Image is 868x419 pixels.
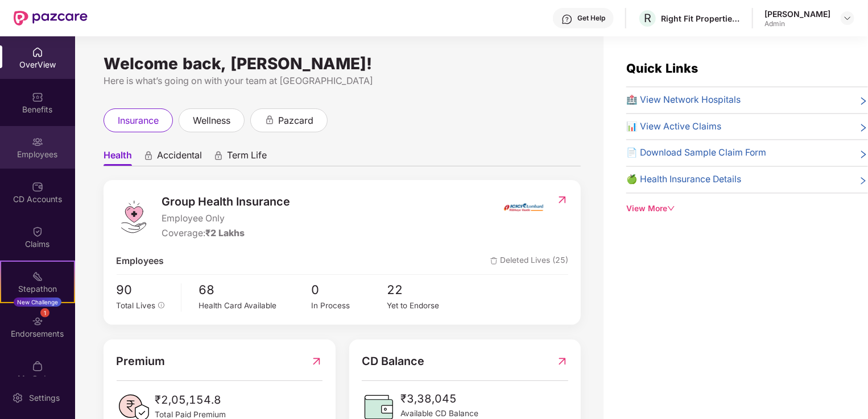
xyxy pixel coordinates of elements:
[764,9,830,19] div: [PERSON_NAME]
[577,14,605,23] div: Get Help
[162,193,291,211] span: Group Health Insurance
[32,361,43,372] img: svg+xml;base64,PHN2ZyBpZD0iTXlfT3JkZXJzIiBkYXRhLW5hbWU9Ik15IE9yZGVycyIgeG1sbnM9Imh0dHA6Ly93d3cudz...
[387,300,462,312] div: Yet to Endorse
[213,150,224,161] div: animation
[626,93,741,107] span: 🏥 View Network Hospitals
[117,353,166,370] span: Premium
[556,353,568,370] img: RedirectIcon
[644,11,651,25] span: R
[311,280,386,300] span: 0
[561,14,573,25] img: svg+xml;base64,PHN2ZyBpZD0iSGVscC0zMngzMiIgeG1sbnM9Imh0dHA6Ly93d3cudzMub3JnLzIwMDAvc3ZnIiB3aWR0aD...
[626,146,766,160] span: 📄 Download Sample Claim Form
[199,280,312,300] span: 68
[556,194,568,206] img: RedirectIcon
[362,353,424,370] span: CD Balance
[264,115,275,125] div: animation
[400,390,478,408] span: ₹3,38,045
[32,136,43,148] img: svg+xml;base64,PHN2ZyBpZD0iRW1wbG95ZWVzIiB4bWxucz0iaHR0cDovL3d3dy53My5vcmcvMjAwMC9zdmciIHdpZHRoPS...
[667,204,675,212] span: down
[1,283,74,295] div: Stepathon
[32,91,43,103] img: svg+xml;base64,PHN2ZyBpZD0iQmVuZWZpdHMiIHhtbG5zPSJodHRwOi8vd3d3LnczLm9yZy8yMDAwL3N2ZyIgd2lkdGg9Ij...
[104,149,132,166] span: Health
[117,200,151,234] img: logo
[859,175,868,187] span: right
[157,149,202,166] span: Accidental
[278,114,313,128] span: pazcard
[764,19,830,28] div: Admin
[502,193,545,221] img: insurerIcon
[40,308,49,317] div: 1
[626,173,741,187] span: 🍏 Health Insurance Details
[859,148,868,160] span: right
[206,228,245,238] span: ₹2 Lakhs
[118,114,159,128] span: insurance
[490,254,568,269] span: Deleted Lives (25)
[626,61,698,76] span: Quick Links
[104,59,581,68] div: Welcome back, [PERSON_NAME]!
[193,114,230,128] span: wellness
[311,353,323,370] img: RedirectIcon
[117,254,164,269] span: Employees
[14,298,61,307] div: New Challenge
[387,280,462,300] span: 22
[155,391,226,409] span: ₹2,05,154.8
[162,227,291,241] div: Coverage:
[626,120,721,134] span: 📊 View Active Claims
[14,11,88,26] img: New Pazcare Logo
[843,14,852,23] img: svg+xml;base64,PHN2ZyBpZD0iRHJvcGRvd24tMzJ4MzIiIHhtbG5zPSJodHRwOi8vd3d3LnczLm9yZy8yMDAwL3N2ZyIgd2...
[12,392,23,404] img: svg+xml;base64,PHN2ZyBpZD0iU2V0dGluZy0yMHgyMCIgeG1sbnM9Imh0dHA6Ly93d3cudzMub3JnLzIwMDAvc3ZnIiB3aW...
[117,301,156,310] span: Total Lives
[859,95,868,107] span: right
[26,392,63,404] div: Settings
[104,74,581,88] div: Here is what’s going on with your team at [GEOGRAPHIC_DATA]
[227,149,267,166] span: Term Life
[143,150,154,161] div: animation
[32,226,43,237] img: svg+xml;base64,PHN2ZyBpZD0iQ2xhaW0iIHhtbG5zPSJodHRwOi8vd3d3LnczLm9yZy8yMDAwL3N2ZyIgd2lkdGg9IjIwIi...
[661,13,741,24] div: Right Fit Properties LLP
[311,300,386,312] div: In Process
[162,212,291,226] span: Employee Only
[32,316,43,327] img: svg+xml;base64,PHN2ZyBpZD0iRW5kb3JzZW1lbnRzIiB4bWxucz0iaHR0cDovL3d3dy53My5vcmcvMjAwMC9zdmciIHdpZH...
[32,47,43,58] img: svg+xml;base64,PHN2ZyBpZD0iSG9tZSIgeG1sbnM9Imh0dHA6Ly93d3cudzMub3JnLzIwMDAvc3ZnIiB3aWR0aD0iMjAiIG...
[199,300,312,312] div: Health Card Available
[158,302,165,309] span: info-circle
[859,122,868,134] span: right
[626,203,868,215] div: View More
[32,271,43,282] img: svg+xml;base64,PHN2ZyB4bWxucz0iaHR0cDovL3d3dy53My5vcmcvMjAwMC9zdmciIHdpZHRoPSIyMSIgaGVpZ2h0PSIyMC...
[32,181,43,192] img: svg+xml;base64,PHN2ZyBpZD0iQ0RfQWNjb3VudHMiIGRhdGEtbmFtZT0iQ0QgQWNjb3VudHMiIHhtbG5zPSJodHRwOi8vd3...
[490,257,498,265] img: deleteIcon
[117,280,173,300] span: 90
